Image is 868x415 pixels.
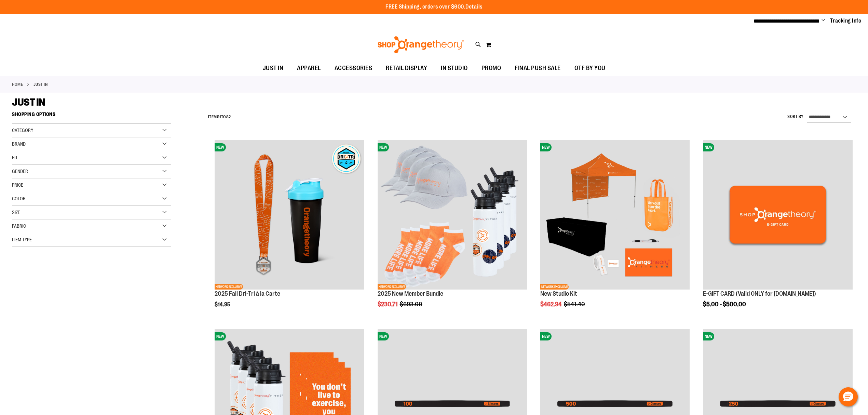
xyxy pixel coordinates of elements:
[475,61,508,76] a: PROMO
[830,17,862,25] a: Tracking Info
[540,140,690,289] img: New Studio Kit
[215,332,226,340] span: NEW
[703,332,714,340] span: NEW
[297,61,321,76] span: APPAREL
[335,61,372,76] span: ACCESSORIES
[215,140,364,290] a: 2025 Fall Dri-Tri à la CarteNEWNETWORK EXCLUSIVE
[385,3,483,11] p: FREE Shipping, orders over $600.
[441,61,468,76] span: IN STUDIO
[33,81,48,88] strong: JUST IN
[12,96,45,108] span: JUST IN
[215,143,226,151] span: NEW
[263,61,284,76] span: JUST IN
[839,387,858,406] button: Hello, have a question? Let’s chat.
[787,114,804,120] label: Sort By
[12,108,171,124] strong: Shopping Options
[378,140,527,289] img: 2025 New Member Bundle
[822,17,825,24] button: Account menu
[378,301,399,308] span: $230.71
[540,143,552,151] span: NEW
[12,81,23,88] a: Home
[12,155,18,160] span: Fit
[386,61,427,76] span: RETAIL DISPLAY
[400,301,423,308] span: $693.00
[215,302,231,308] span: $14.95
[12,128,33,133] span: Category
[226,115,231,119] span: 82
[377,36,465,53] img: Shop Orangetheory
[12,223,26,229] span: Fabric
[378,290,443,297] a: 2025 New Member Bundle
[12,210,20,215] span: Size
[434,61,475,76] a: IN STUDIO
[700,136,856,325] div: product
[703,143,714,151] span: NEW
[215,290,280,297] a: 2025 Fall Dri-Tri à la Carte
[703,301,746,308] span: $5.00 - $500.00
[379,61,434,76] a: RETAIL DISPLAY
[540,301,563,308] span: $462.94
[540,332,552,340] span: NEW
[256,61,290,76] a: JUST IN
[465,4,483,10] a: Details
[208,112,231,122] h2: Items to
[219,115,221,119] span: 1
[378,284,406,290] span: NETWORK EXCLUSIVE
[482,61,501,76] span: PROMO
[12,237,32,242] span: Item Type
[537,136,693,325] div: product
[12,182,23,188] span: Price
[378,332,389,340] span: NEW
[703,140,852,290] a: E-GIFT CARD (Valid ONLY for ShopOrangetheory.com)NEW
[515,61,561,76] span: FINAL PUSH SALE
[215,284,243,290] span: NETWORK EXCLUSIVE
[703,140,852,289] img: E-GIFT CARD (Valid ONLY for ShopOrangetheory.com)
[211,136,367,325] div: product
[703,290,816,297] a: E-GIFT CARD (Valid ONLY for [DOMAIN_NAME])
[540,140,690,290] a: New Studio KitNEWNETWORK EXCLUSIVE
[215,140,364,289] img: 2025 Fall Dri-Tri à la Carte
[574,61,606,76] span: OTF BY YOU
[12,141,26,147] span: Brand
[374,136,530,325] div: product
[378,140,527,290] a: 2025 New Member BundleNEWNETWORK EXCLUSIVE
[12,169,28,174] span: Gender
[378,143,389,151] span: NEW
[568,61,612,76] a: OTF BY YOU
[540,284,569,290] span: NETWORK EXCLUSIVE
[328,61,379,76] a: ACCESSORIES
[290,61,328,76] a: APPAREL
[12,196,26,201] span: Color
[564,301,586,308] span: $541.40
[508,61,568,76] a: FINAL PUSH SALE
[540,290,577,297] a: New Studio Kit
